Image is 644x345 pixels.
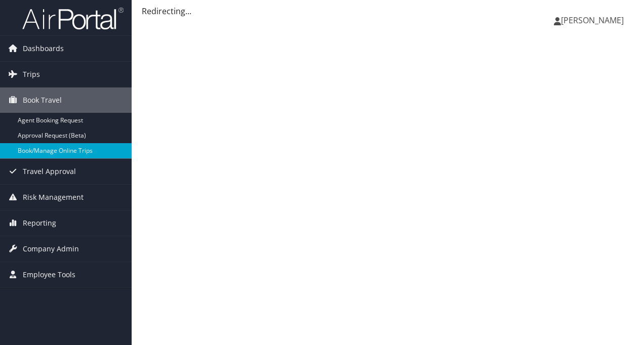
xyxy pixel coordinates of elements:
[23,262,75,287] span: Employee Tools
[554,5,634,35] a: [PERSON_NAME]
[142,5,634,17] div: Redirecting...
[23,236,79,262] span: Company Admin
[23,159,76,184] span: Travel Approval
[23,210,56,236] span: Reporting
[23,88,62,113] span: Book Travel
[23,36,64,61] span: Dashboards
[561,15,624,26] span: [PERSON_NAME]
[23,185,84,210] span: Risk Management
[23,62,40,87] span: Trips
[22,7,124,30] img: airportal-logo.png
